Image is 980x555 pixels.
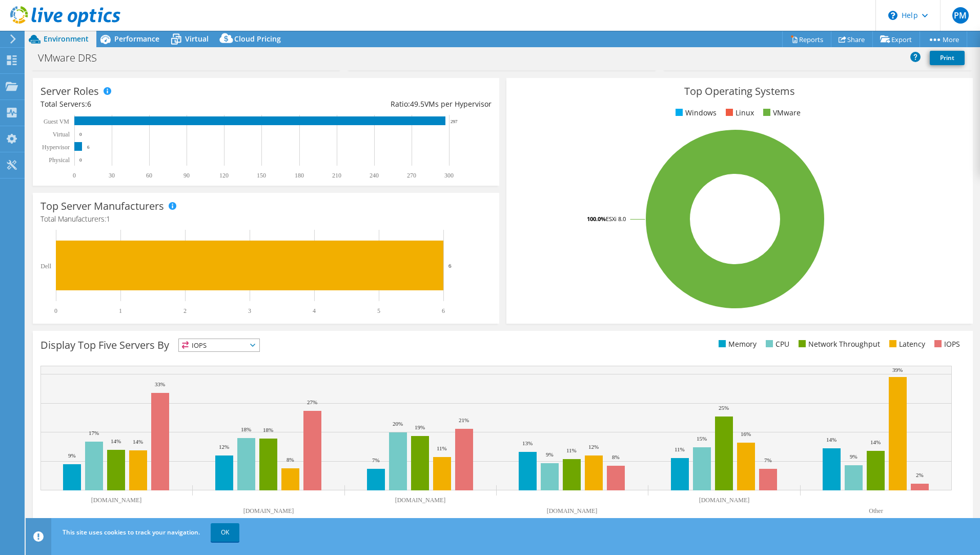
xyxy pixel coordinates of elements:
[442,307,445,314] text: 6
[697,435,707,442] text: 15%
[719,405,729,411] text: 25%
[588,444,599,450] text: 12%
[307,399,317,405] text: 27%
[68,452,76,459] text: 9%
[248,307,251,314] text: 3
[266,98,492,110] div: Ratio: VMs per Hypervisor
[40,86,99,97] h3: Server Roles
[699,497,750,504] text: [DOMAIN_NAME]
[91,497,142,504] text: [DOMAIN_NAME]
[106,214,110,224] span: 1
[761,107,801,118] li: VMware
[146,172,152,179] text: 60
[79,157,82,163] text: 0
[89,430,99,436] text: 17%
[79,132,82,137] text: 0
[444,172,454,179] text: 300
[831,31,873,47] a: Share
[407,172,416,179] text: 270
[377,307,380,314] text: 5
[888,11,897,20] svg: \n
[234,34,281,44] span: Cloud Pricing
[870,439,881,445] text: 14%
[219,172,229,179] text: 120
[87,99,91,109] span: 6
[313,307,316,314] text: 4
[547,507,598,514] text: [DOMAIN_NAME]
[415,424,425,430] text: 19%
[87,145,90,150] text: 6
[612,454,620,460] text: 8%
[179,339,259,351] span: IOPS
[887,339,925,350] li: Latency
[546,451,554,458] text: 9%
[459,417,469,423] text: 21%
[566,447,577,453] text: 11%
[183,172,190,179] text: 90
[332,172,341,179] text: 210
[119,307,122,314] text: 1
[393,421,403,427] text: 20%
[109,172,115,179] text: 30
[40,201,164,212] h3: Top Server Manufacturers
[263,427,273,433] text: 18%
[606,215,626,223] tspan: ESXi 8.0
[869,507,883,514] text: Other
[850,453,857,460] text: 9%
[916,472,924,478] text: 2%
[155,381,165,387] text: 33%
[395,497,446,504] text: [DOMAIN_NAME]
[185,34,209,44] span: Virtual
[243,507,294,514] text: [DOMAIN_NAME]
[49,156,70,164] text: Physical
[522,440,533,446] text: 13%
[723,107,754,118] li: Linux
[53,131,70,138] text: Virtual
[40,263,51,270] text: Dell
[920,31,967,47] a: More
[114,34,159,44] span: Performance
[44,118,69,125] text: Guest VM
[111,438,121,444] text: 14%
[892,367,903,373] text: 39%
[587,215,606,223] tspan: 100.0%
[763,339,789,350] li: CPU
[257,172,266,179] text: 150
[40,213,492,225] h4: Total Manufacturers:
[437,445,447,451] text: 11%
[287,457,294,463] text: 8%
[826,437,836,443] text: 14%
[675,446,685,452] text: 11%
[448,263,452,269] text: 6
[73,172,76,179] text: 0
[410,99,424,109] span: 49.5
[370,172,379,179] text: 240
[796,339,880,350] li: Network Throughput
[241,426,251,432] text: 18%
[782,31,831,47] a: Reports
[63,528,200,537] span: This site uses cookies to track your navigation.
[673,107,717,118] li: Windows
[764,457,772,463] text: 7%
[33,52,113,64] h1: VMware DRS
[40,98,266,110] div: Total Servers:
[716,339,757,350] li: Memory
[42,144,70,151] text: Hypervisor
[54,307,57,314] text: 0
[932,339,960,350] li: IOPS
[133,439,143,445] text: 14%
[219,444,229,450] text: 12%
[183,307,187,314] text: 2
[872,31,920,47] a: Export
[44,34,89,44] span: Environment
[451,119,458,124] text: 297
[372,457,380,463] text: 7%
[211,523,239,542] a: OK
[295,172,304,179] text: 180
[514,86,965,97] h3: Top Operating Systems
[952,7,969,24] span: PM
[741,431,751,437] text: 16%
[930,51,965,65] a: Print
